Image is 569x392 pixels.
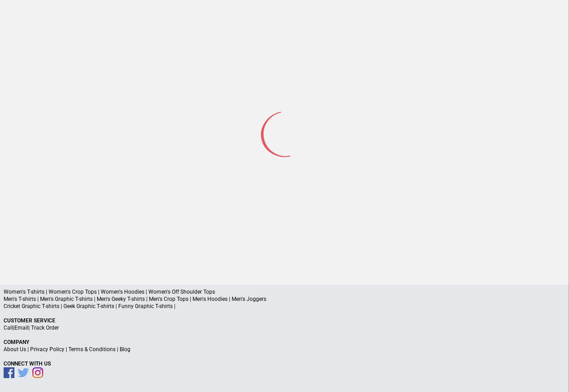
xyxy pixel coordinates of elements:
p: Customer Service [4,317,565,324]
p: Men's T-shirts | Men's Graphic T-shirts | Men's Geeky T-shirts | Men's Crop Tops | Men's Hoodies ... [4,295,565,303]
p: Cricket Graphic T-shirts | Geek Graphic T-shirts | Funny Graphic T-shirts | [4,303,565,310]
a: Call [4,325,13,331]
a: Track Order [31,325,59,331]
a: Email [14,325,28,331]
p: Women's T-shirts | Women's Crop Tops | Women's Hoodies | Women's Off Shoulder Tops [4,288,565,295]
a: Privacy Policy [30,346,64,352]
p: Connect With Us [4,360,565,367]
p: Company [4,339,565,346]
p: | | | [4,346,565,353]
a: Terms & Conditions [68,346,116,352]
a: About Us [4,346,26,352]
p: | | [4,324,565,331]
a: Blog [120,346,130,352]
